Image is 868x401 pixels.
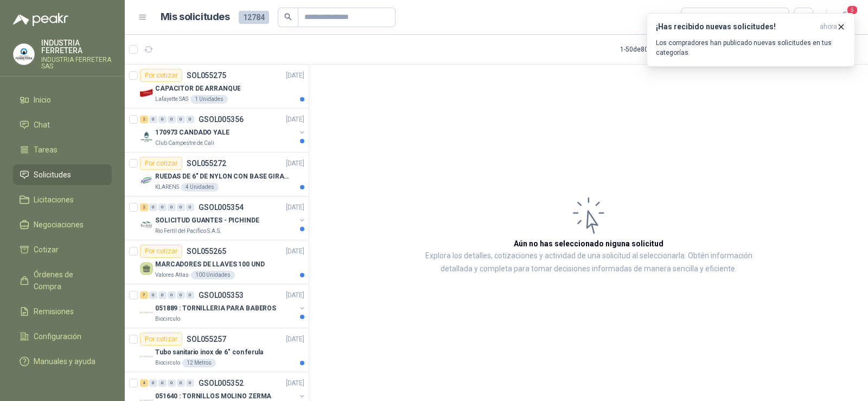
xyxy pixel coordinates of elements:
span: Órdenes de Compra [34,269,101,292]
img: Company Logo [140,218,153,231]
span: 5 [846,5,858,15]
img: Company Logo [140,350,153,363]
span: Cotizar [34,244,59,256]
p: 170973 CANDADO YALE [155,128,229,138]
div: 0 [149,203,157,211]
p: MARCADORES DE LLAVES 100 UND [155,259,265,270]
div: 0 [168,203,176,211]
div: 0 [177,379,185,387]
a: Remisiones [13,301,112,322]
a: Órdenes de Compra [13,264,112,297]
div: 0 [177,116,185,123]
p: INDUSTRIA FERRETERA SAS [41,56,112,69]
a: Cotizar [13,239,112,260]
div: 4 [140,379,148,387]
span: Inicio [34,94,51,106]
div: 4 Unidades [181,183,219,192]
p: INDUSTRIA FERRETERA [41,39,112,54]
span: Configuración [34,330,81,342]
p: [DATE] [286,114,304,125]
div: 0 [149,291,157,299]
p: Rio Fertil del Pacífico S.A.S. [155,227,221,235]
span: Negociaciones [34,219,84,231]
p: RUEDAS DE 6" DE NYLON CON BASE GIRATORIA EN ACERO INOXIDABLE [155,171,290,182]
a: Solicitudes [13,164,112,185]
div: 0 [149,379,157,387]
p: Valores Atlas [155,271,189,279]
p: 051889 : TORNILLERIA PARA BABEROS [155,303,276,314]
p: SOL055272 [187,160,226,167]
p: [DATE] [286,378,304,389]
a: Manuales y ayuda [13,351,112,372]
a: 2 0 0 0 0 0 GSOL005356[DATE] Company Logo170973 CANDADO YALEClub Campestre de Cali [140,113,307,148]
p: SOL055265 [187,247,226,255]
span: Remisiones [34,305,74,317]
div: 7 [140,291,148,299]
p: Biocirculo [155,359,180,367]
p: Los compradores han publicado nuevas solicitudes en tus categorías. [656,38,846,58]
button: ¡Has recibido nuevas solicitudes!ahora Los compradores han publicado nuevas solicitudes en tus ca... [647,13,855,67]
span: 12784 [239,11,269,24]
div: 0 [149,116,157,123]
div: 0 [158,379,167,387]
a: Por cotizarSOL055257[DATE] Company LogoTubo sanitario inox de 6" con ferulaBiocirculo12 Metros [125,328,309,372]
a: Por cotizarSOL055275[DATE] Company LogoCAPACITOR DE ARRANQUELafayette SAS1 Unidades [125,65,309,109]
div: 0 [177,203,185,211]
p: GSOL005354 [199,203,244,211]
div: 12 Metros [182,359,216,367]
div: 0 [168,116,176,123]
p: [DATE] [286,158,304,169]
a: Licitaciones [13,189,112,210]
p: Explora los detalles, cotizaciones y actividad de una solicitud al seleccionarla. Obtén informaci... [418,250,759,276]
a: Tareas [13,139,112,160]
p: GSOL005353 [199,291,244,299]
p: Biocirculo [155,315,180,323]
p: [DATE] [286,71,304,81]
div: 0 [168,291,176,299]
div: 0 [158,291,167,299]
img: Company Logo [140,86,153,99]
div: 0 [186,291,194,299]
span: Tareas [34,144,58,156]
p: CAPACITOR DE ARRANQUE [155,84,240,94]
p: [DATE] [286,246,304,257]
h1: Mis solicitudes [161,9,230,25]
img: Company Logo [140,174,153,187]
div: Por cotizar [140,69,182,82]
div: 0 [158,203,167,211]
a: Inicio [13,90,112,110]
button: 5 [835,8,855,27]
a: 7 0 0 0 0 0 GSOL005353[DATE] Company Logo051889 : TORNILLERIA PARA BABEROSBiocirculo [140,289,307,323]
a: Por cotizarSOL055265[DATE] MARCADORES DE LLAVES 100 UNDValores Atlas100 Unidades [125,240,309,284]
p: Tubo sanitario inox de 6" con ferula [155,347,263,358]
div: Por cotizar [140,333,182,346]
a: Por cotizarSOL055272[DATE] Company LogoRUEDAS DE 6" DE NYLON CON BASE GIRATORIA EN ACERO INOXIDAB... [125,152,309,196]
img: Company Logo [140,306,153,319]
div: Por cotizar [140,245,182,258]
p: SOL055275 [187,72,226,79]
p: GSOL005356 [199,116,244,123]
div: 0 [168,379,176,387]
p: SOL055257 [187,335,226,343]
p: KLARENS [155,183,179,192]
span: Manuales y ayuda [34,355,95,367]
div: 2 [140,116,148,123]
span: Solicitudes [34,169,71,181]
a: 2 0 0 0 0 0 GSOL005354[DATE] Company LogoSOLICITUD GUANTES - PICHINDERio Fertil del Pacífico S.A.S. [140,201,307,235]
h3: Aún no has seleccionado niguna solicitud [514,238,663,250]
div: 0 [186,203,194,211]
div: Por cotizar [140,157,182,170]
p: Lafayette SAS [155,95,188,104]
a: Chat [13,114,112,135]
p: [DATE] [286,290,304,301]
div: Todas [688,11,711,23]
span: Licitaciones [34,194,74,206]
span: ahora [820,22,837,31]
img: Company Logo [14,44,34,65]
div: 0 [158,116,167,123]
div: 100 Unidades [191,271,235,279]
img: Logo peakr [13,13,68,26]
a: Negociaciones [13,214,112,235]
p: [DATE] [286,334,304,345]
span: Chat [34,119,50,131]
